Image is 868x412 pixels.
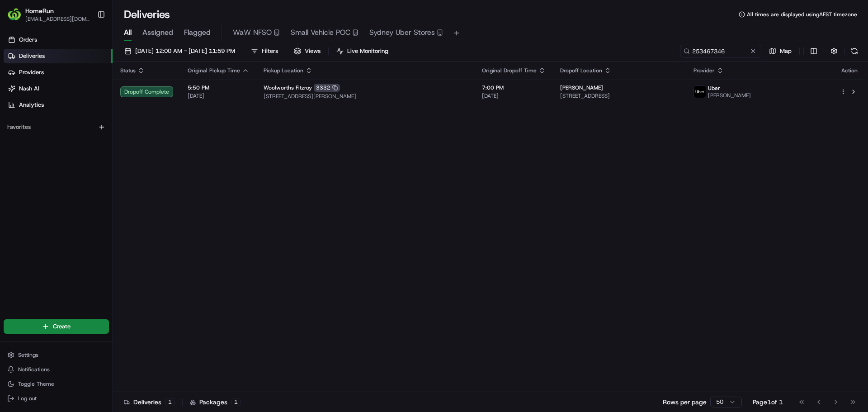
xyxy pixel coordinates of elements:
span: Create [53,322,71,331]
div: 1 [165,398,175,406]
span: WaW NFSO [233,27,272,38]
div: 1 [231,398,241,406]
span: Map [780,47,792,55]
span: [PERSON_NAME] [560,84,603,91]
button: Settings [4,349,109,361]
span: Deliveries [19,52,45,60]
div: Packages [190,398,241,407]
span: Providers [19,68,44,76]
h1: Deliveries [124,7,170,22]
button: HomeRun [25,6,54,15]
a: Deliveries [4,49,113,63]
span: Uber [708,85,720,92]
span: Dropoff Location [560,67,602,74]
span: Views [305,47,321,55]
button: Filters [247,45,282,57]
span: Nash AI [19,85,39,93]
span: All times are displayed using AEST timezone [747,11,857,18]
span: [STREET_ADDRESS][PERSON_NAME] [264,93,467,100]
div: Page 1 of 1 [753,398,783,407]
div: Action [840,67,859,74]
span: Toggle Theme [18,380,54,388]
span: Original Dropoff Time [482,67,537,74]
button: Live Monitoring [332,45,392,57]
button: Refresh [848,45,861,57]
span: Original Pickup Time [188,67,240,74]
span: Pickup Location [264,67,303,74]
span: Woolworths Fitzroy [264,84,312,91]
button: HomeRunHomeRun[EMAIL_ADDRESS][DOMAIN_NAME] [4,4,94,25]
a: Providers [4,65,113,80]
span: Small Vehicle POC [291,27,350,38]
span: Assigned [142,27,173,38]
span: All [124,27,132,38]
button: Create [4,319,109,334]
p: Rows per page [663,398,707,407]
span: [STREET_ADDRESS] [560,92,679,99]
span: 7:00 PM [482,84,546,91]
button: Views [290,45,325,57]
span: Filters [262,47,278,55]
div: Favorites [4,120,109,134]
button: [EMAIL_ADDRESS][DOMAIN_NAME] [25,15,90,23]
span: Flagged [184,27,211,38]
span: Live Monitoring [347,47,388,55]
span: Log out [18,395,37,402]
button: Log out [4,392,109,405]
span: [DATE] [188,92,249,99]
a: Nash AI [4,81,113,96]
div: Deliveries [124,398,175,407]
a: Analytics [4,98,113,112]
span: Analytics [19,101,44,109]
button: [DATE] 12:00 AM - [DATE] 11:59 PM [120,45,239,57]
input: Type to search [680,45,761,57]
button: Notifications [4,363,109,376]
span: Notifications [18,366,50,373]
span: [PERSON_NAME] [708,92,751,99]
a: Orders [4,33,113,47]
span: Status [120,67,136,74]
span: [DATE] [482,92,546,99]
button: Map [765,45,796,57]
button: Toggle Theme [4,378,109,390]
img: uber-new-logo.jpeg [694,86,706,98]
span: Settings [18,351,38,359]
img: HomeRun [7,7,22,22]
span: 5:50 PM [188,84,249,91]
span: Orders [19,36,37,44]
div: 3332 [314,84,340,92]
span: Provider [693,67,715,74]
span: Sydney Uber Stores [369,27,435,38]
span: [DATE] 12:00 AM - [DATE] 11:59 PM [135,47,235,55]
